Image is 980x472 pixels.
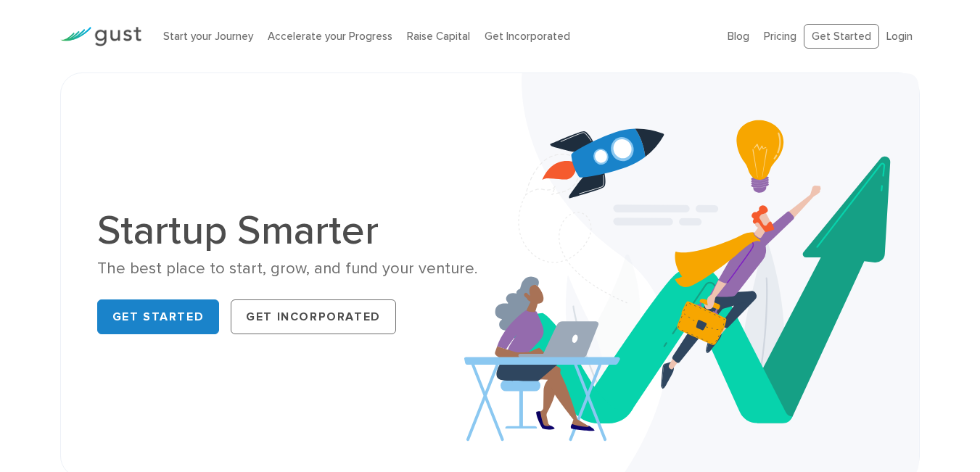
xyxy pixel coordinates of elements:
img: Gust Logo [60,27,141,46]
a: Raise Capital [407,30,470,43]
a: Pricing [764,30,796,43]
a: Get Incorporated [231,299,396,334]
a: Get Started [97,299,220,334]
a: Accelerate your Progress [268,30,392,43]
a: Get Incorporated [485,30,570,43]
h1: Startup Smarter [97,210,479,251]
a: Login [886,30,913,43]
div: The best place to start, grow, and fund your venture. [97,258,479,279]
a: Get Started [804,24,879,49]
a: Blog [728,30,749,43]
a: Start your Journey [163,30,253,43]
